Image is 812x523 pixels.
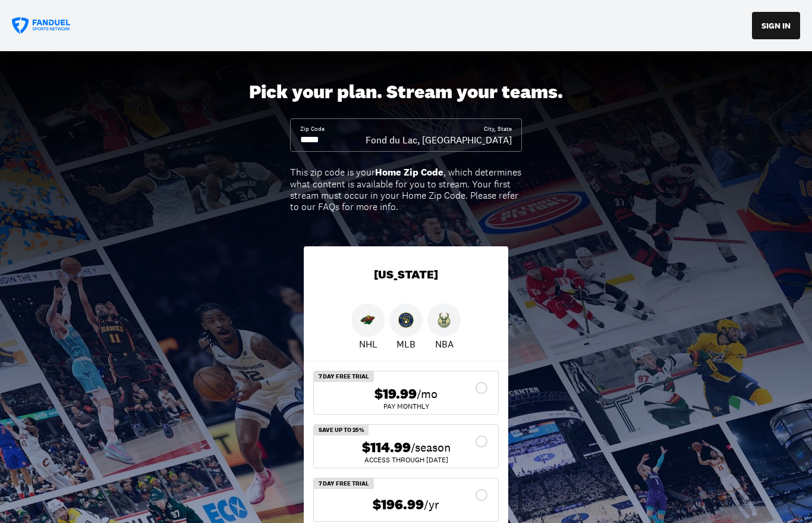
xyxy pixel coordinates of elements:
[398,312,414,328] img: Brewers
[290,167,522,212] div: This zip code is your , which determines what content is available for you to stream. Your first ...
[362,439,411,456] span: $114.99
[396,337,416,351] p: MLB
[436,312,452,328] img: Bucks
[373,496,424,513] span: $196.99
[314,371,374,382] div: 7 Day Free Trial
[752,12,800,39] button: SIGN IN
[417,386,438,402] span: /mo
[359,337,377,351] p: NHL
[249,81,563,104] div: Pick your plan. Stream your teams.
[366,133,512,146] div: Fond du Lac, [GEOGRAPHIC_DATA]
[374,386,417,403] span: $19.99
[375,166,443,178] b: Home Zip Code
[360,312,376,328] img: Wild
[304,246,508,303] div: [US_STATE]
[424,496,439,513] span: /yr
[314,478,374,489] div: 7 Day Free Trial
[411,439,451,456] span: /season
[300,125,325,133] div: Zip Code
[435,337,454,351] p: NBA
[323,403,489,410] div: Pay Monthly
[323,456,489,464] div: ACCESS THROUGH [DATE]
[314,425,369,436] div: SAVE UP TO 25%
[484,125,512,133] div: City, State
